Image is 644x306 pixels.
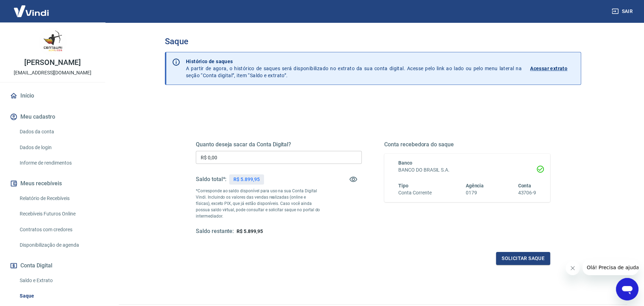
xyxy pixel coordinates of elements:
[17,273,97,288] a: Saldo e Extrato
[530,65,567,72] p: Acessar extrato
[8,258,97,273] button: Conta Digital
[384,141,550,148] h5: Conta recebedora do saque
[496,252,550,265] button: Solicitar saque
[39,28,67,56] img: dd6b44d6-53e7-4c2f-acc0-25087f8ca7ac.jpeg
[610,5,636,18] button: Sair
[8,88,97,104] a: Início
[8,109,97,125] button: Meu cadastro
[466,189,484,197] h6: 0179
[17,238,97,252] a: Disponibilização de agenda
[398,183,408,188] span: Tipo
[616,278,638,300] iframe: Botão para abrir a janela de mensagens
[17,207,97,221] a: Recebíveis Futuros Online
[237,228,263,234] span: R$ 5.899,95
[398,189,431,197] h6: Conta Corrente
[17,289,97,303] a: Saque
[233,176,259,183] p: R$ 5.899,95
[17,125,97,139] a: Dados da conta
[4,5,59,11] span: Olá! Precisa de ajuda?
[518,183,531,188] span: Conta
[582,260,638,275] iframe: Mensagem da empresa
[466,183,484,188] span: Agência
[17,191,97,206] a: Relatório de Recebíveis
[17,222,97,237] a: Contratos com credores
[196,176,226,183] h5: Saldo total*:
[24,59,80,66] p: [PERSON_NAME]
[398,160,412,166] span: Banco
[165,36,581,46] h3: Saque
[14,69,91,76] p: [EMAIL_ADDRESS][DOMAIN_NAME]
[566,261,580,275] iframe: Fechar mensagem
[186,58,522,79] p: A partir de agora, o histórico de saques será disponibilizado no extrato da sua conta digital. Ac...
[17,140,97,155] a: Dados de login
[196,188,320,219] p: *Corresponde ao saldo disponível para uso na sua Conta Digital Vindi. Incluindo os valores das ve...
[17,156,97,170] a: Informe de rendimentos
[196,228,234,235] h5: Saldo restante:
[8,0,54,22] img: Vindi
[8,176,97,191] button: Meus recebíveis
[196,141,362,148] h5: Quanto deseja sacar da Conta Digital?
[398,166,536,174] h6: BANCO DO BRASIL S.A.
[530,58,575,79] a: Acessar extrato
[518,189,536,197] h6: 43706-9
[186,58,522,65] p: Histórico de saques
